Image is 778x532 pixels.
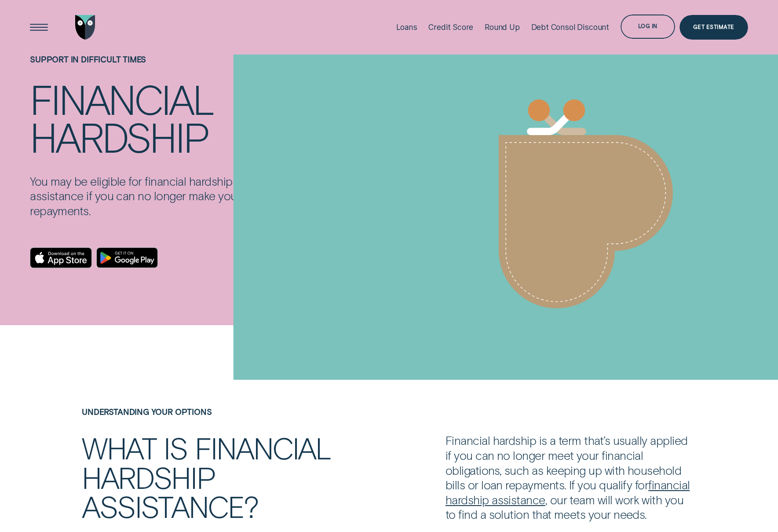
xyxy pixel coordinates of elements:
h1: SUPPORT IN DIFFICULT TIMES [30,55,266,80]
h4: UNDERSTANDING YOUR OPTIONS [77,407,285,417]
p: You may be eligible for financial hardship assistance if you can no longer make your loan repayme... [30,174,266,218]
div: Loans [396,22,417,32]
div: Credit Score [428,22,473,32]
a: Get Estimate [679,15,748,40]
a: Android App on Google Play [96,247,158,268]
a: financial hardship assistance [446,477,690,506]
p: Financial hardship is a term that’s usually applied if you can no longer meet your financial obli... [446,433,696,521]
div: Debt Consol Discount [531,22,610,32]
button: Log in [621,15,675,39]
h2: What is financial hardship assistance? [82,433,332,520]
div: Financial [30,80,213,117]
div: hardship [30,117,208,155]
h4: Financial hardship [30,80,266,156]
div: Round Up [485,22,520,32]
img: Wisr [75,15,95,40]
button: Open Menu [27,15,51,40]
